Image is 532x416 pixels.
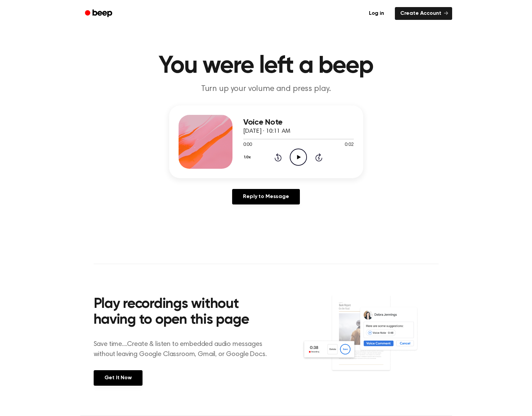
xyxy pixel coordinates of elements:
[243,141,252,149] span: 0:00
[137,84,396,95] p: Turn up your volume and press play.
[80,7,118,20] a: Beep
[94,339,275,359] p: Save time....Create & listen to embedded audio messages without leaving Google Classroom, Gmail, ...
[395,7,452,20] a: Create Account
[94,370,143,386] a: Get It Now
[232,189,300,204] a: Reply to Message
[302,294,438,385] img: Voice Comments on Docs and Recording Widget
[243,152,253,163] button: 1.0x
[94,54,439,78] h1: You were left a beep
[362,6,391,21] a: Log in
[345,141,353,149] span: 0:02
[243,128,290,134] span: [DATE] · 10:11 AM
[243,118,354,127] h3: Voice Note
[94,296,275,328] h2: Play recordings without having to open this page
